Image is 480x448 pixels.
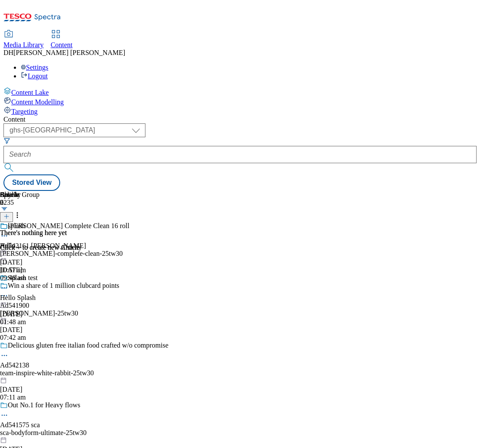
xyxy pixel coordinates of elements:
div: [PERSON_NAME] Complete Clean 16 roll [8,222,129,230]
a: Targeting [3,106,477,116]
svg: Search Filters [3,137,10,144]
span: DH [3,49,13,56]
div: Delicious gluten free italian food crafted w/o compromise [8,342,168,349]
a: Media Library [3,31,44,49]
a: Settings [21,64,48,71]
div: Win a share of 1 million clubcard points [8,282,119,290]
div: Out No.1 for Heavy flows [8,401,81,409]
a: Content Lake [3,87,477,97]
a: Content [51,31,73,49]
div: Splash test [8,274,38,282]
span: Targeting [11,108,38,115]
span: Media Library [3,41,44,48]
div: splash [8,222,25,230]
div: Content [3,116,477,123]
span: Content [51,41,73,48]
span: Content Lake [11,89,49,96]
span: [PERSON_NAME] [PERSON_NAME] [13,49,125,56]
button: Stored View [3,174,60,191]
input: Search [3,146,477,163]
a: Logout [21,72,48,80]
span: Content Modelling [11,98,64,106]
a: Content Modelling [3,97,477,106]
